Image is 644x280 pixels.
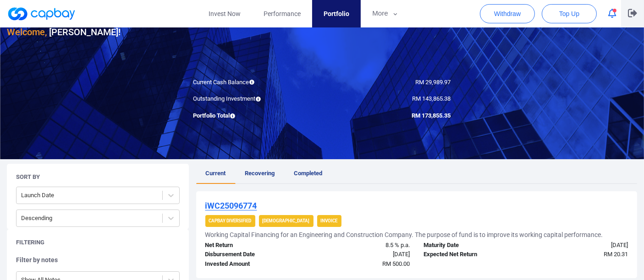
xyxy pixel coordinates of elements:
h5: Working Capital Financing for an Engineering and Construction Company. The purpose of fund is to ... [205,231,603,239]
h5: Filtering [16,238,44,247]
div: Expected Net Return [417,250,526,259]
span: RM 500.00 [382,260,410,267]
div: [DATE] [526,241,635,250]
span: Current [206,170,226,177]
div: Disbursement Date [198,250,308,259]
div: Outstanding Investment [187,94,322,104]
div: Invested Amount [198,259,308,269]
span: RM 143,865.38 [413,95,451,102]
div: Portfolio Total [187,111,322,121]
span: Completed [294,170,323,177]
span: Recovering [245,170,275,177]
h5: Sort By [16,173,40,181]
div: Maturity Date [417,241,526,250]
span: Welcome, [7,27,47,38]
strong: Invoice [321,218,338,223]
div: Net Return [198,241,308,250]
span: Top Up [559,9,579,18]
strong: CapBay Diversified [209,218,252,223]
strong: [DEMOGRAPHIC_DATA] [263,218,310,223]
div: Current Cash Balance [187,78,322,87]
u: iWC25096774 [205,201,257,210]
span: Portfolio [324,9,349,19]
span: RM 29,989.97 [416,79,451,86]
span: RM 20.31 [604,251,628,258]
h5: Filter by notes [16,256,180,264]
button: Top Up [542,4,597,23]
span: Performance [264,9,301,19]
h3: [PERSON_NAME] ! [7,25,121,39]
div: 8.5 % p.a. [308,241,417,250]
button: Withdraw [480,4,535,23]
div: [DATE] [308,250,417,259]
span: RM 173,855.35 [412,112,451,119]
